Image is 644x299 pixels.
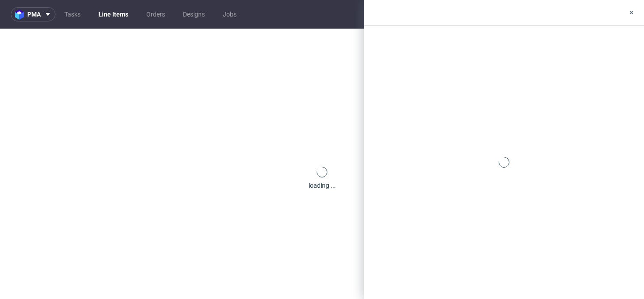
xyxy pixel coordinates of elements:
a: Line Items [93,7,134,21]
a: Jobs [217,7,242,21]
span: pma [27,11,41,17]
a: Tasks [59,7,86,21]
div: loading ... [309,181,336,190]
a: Designs [178,7,210,21]
a: Orders [141,7,170,21]
img: logo [15,9,27,20]
button: pma [11,7,55,21]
